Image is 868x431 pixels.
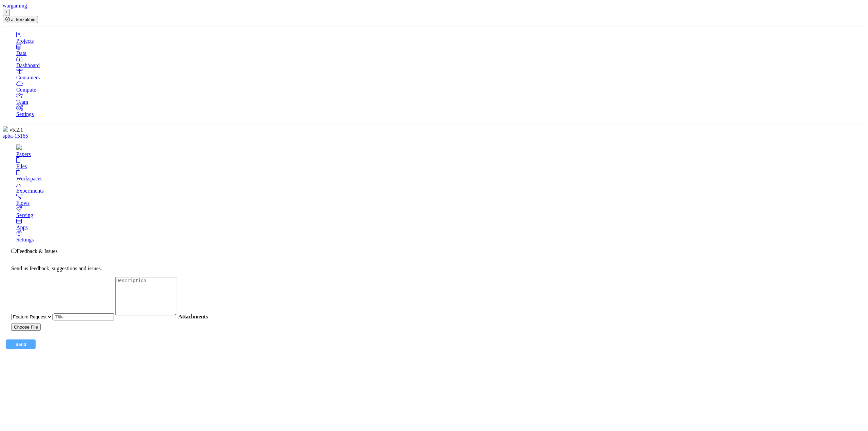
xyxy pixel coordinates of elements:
[3,126,8,132] img: tiber-logo-76e8fa072ba225ebf298c23a54adabbc.png
[16,188,865,194] div: Experiments
[3,248,865,254] div: Feedback & Issues
[16,81,865,93] a: Compute
[16,56,865,68] a: Dashboard
[16,93,865,105] a: Team
[16,75,865,81] div: Containers
[11,266,857,272] p: Send us feedback, suggestions and issues.
[16,62,865,68] div: Dashboard
[16,182,865,194] a: Experiments
[11,17,36,22] span: a_korzukhin
[16,194,865,206] a: Flows
[178,314,208,319] strong: Attachments
[16,176,865,182] div: Workspaces
[16,151,865,157] div: Papers
[16,32,865,44] a: Projects
[16,99,865,105] div: Team
[16,50,865,56] div: Data
[16,200,865,206] div: Flows
[16,206,865,218] a: Serving
[3,3,27,8] a: wargaming
[16,170,865,182] a: Workspaces
[6,339,36,349] input: Send
[16,224,865,231] div: Apps
[16,163,865,170] div: Files
[3,16,38,23] button: a_korzukhin
[16,111,865,117] div: Settings
[16,144,22,150] img: table-tree-3a4a20261bf26d49f2eebd1a2176dd82.svg
[16,218,865,231] a: Apps
[16,38,865,44] div: Projects
[3,133,28,139] a: spba-15165
[16,212,865,218] div: Serving
[16,44,865,56] a: Data
[16,87,865,93] div: Compute
[16,237,865,243] div: Settings
[16,145,865,157] a: Papers
[16,68,865,81] a: Containers
[16,105,865,117] a: Settings
[54,313,114,320] input: Title
[16,157,865,170] a: Files
[9,127,23,133] span: v5.2.1
[16,231,865,243] a: Settings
